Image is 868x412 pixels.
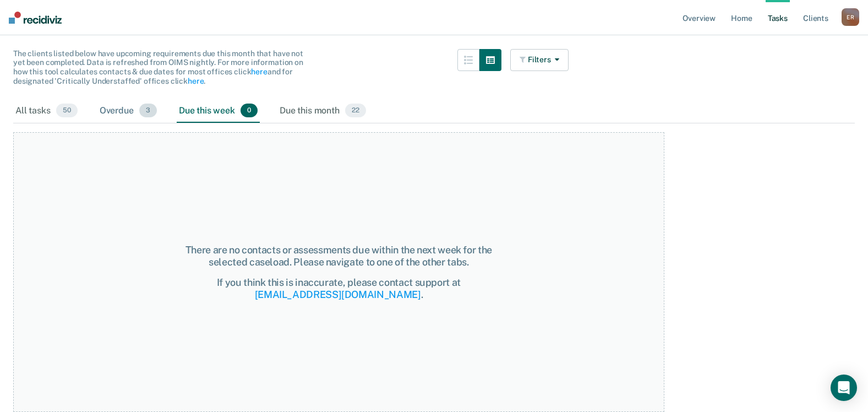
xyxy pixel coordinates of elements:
[241,104,258,118] span: 0
[842,8,859,26] div: E R
[13,99,80,123] div: All tasks50
[842,8,859,26] button: ER
[13,49,303,85] span: The clients listed below have upcoming requirements due this month that have not yet been complet...
[255,289,421,300] a: [EMAIL_ADDRESS][DOMAIN_NAME]
[345,104,366,118] span: 22
[251,67,267,76] a: here
[97,99,159,123] div: Overdue3
[510,49,569,71] button: Filters
[831,375,857,401] div: Open Intercom Messenger
[177,99,260,123] div: Due this week0
[188,77,204,85] a: here
[139,104,157,118] span: 3
[56,104,78,118] span: 50
[13,18,855,40] div: Tasks
[176,277,501,300] div: If you think this is inaccurate, please contact support at .
[277,99,368,123] div: Due this month22
[9,12,62,24] img: Recidiviz
[176,244,501,268] div: There are no contacts or assessments due within the next week for the selected caseload. Please n...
